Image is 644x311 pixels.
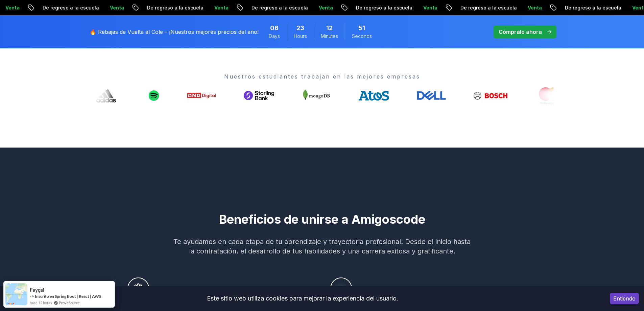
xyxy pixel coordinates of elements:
[214,5,229,10] font: Venta
[319,5,333,10] font: Venta
[173,238,471,255] font: Te ayudamos en cada etapa de tu aprendizaje y trayectoria profesional. Desde el inicio hasta la c...
[326,23,333,33] span: 12 Minutes
[219,212,425,227] font: Beneficios de unirse a Amigoscode
[356,5,412,10] font: De regreso a la escuela
[460,5,517,10] font: De regreso a la escuela
[147,5,204,10] font: De regreso a la escuela
[565,5,621,10] font: De regreso a la escuela
[207,295,398,302] font: Este sitio web utiliza cookies para mejorar la experiencia del usuario.
[30,287,44,293] font: Fayçal
[5,5,20,10] font: Venta
[59,301,80,305] font: ProveSource
[270,23,279,33] span: 6 Days
[321,33,338,40] span: Minutes
[30,301,52,305] font: hace 12 horas
[30,293,34,299] font: ->
[352,33,372,40] span: Seconds
[423,5,437,10] font: Venta
[610,293,639,304] button: Aceptar cookies
[59,300,80,306] a: ProveSource
[294,33,307,40] span: Hours
[43,5,99,10] font: De regreso a la escuela
[110,5,124,10] font: Venta
[252,5,308,10] font: De regreso a la escuela
[269,33,280,40] span: Days
[499,28,542,35] font: Cómpralo ahora
[296,23,304,33] span: 23 Hours
[90,28,259,35] font: 🔥 Rebajas de Vuelta al Cole – ¡Nuestros mejores precios del año!
[35,294,101,299] a: Inscrito en Spring Boot | React | AWS
[358,23,365,33] span: 51 Seconds
[528,5,542,10] font: Venta
[224,73,420,80] font: Nuestros estudiantes trabajan en las mejores empresas
[613,295,636,302] font: Entiendo
[5,283,27,305] img: Imagen de notificación de prueba social de Provesource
